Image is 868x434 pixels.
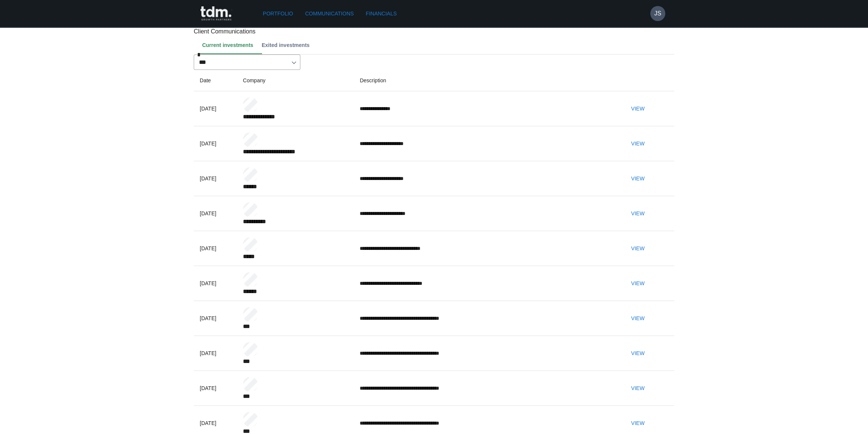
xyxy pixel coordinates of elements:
td: [DATE] [194,370,237,405]
td: [DATE] [194,301,237,336]
button: View [626,242,650,256]
button: JS [650,6,665,21]
td: [DATE] [194,266,237,301]
button: View [626,137,650,151]
p: Client Communications [194,27,674,36]
button: View [626,416,650,430]
div: Client notes tab [200,36,674,54]
a: Financials [363,7,399,21]
td: [DATE] [194,126,237,161]
th: Company [237,70,354,91]
button: Exited investments [259,36,316,54]
button: Current investments [200,36,259,54]
button: View [626,381,650,395]
td: [DATE] [194,196,237,231]
td: [DATE] [194,336,237,370]
th: Description [354,70,620,91]
td: [DATE] [194,231,237,266]
button: View [626,312,650,325]
h6: JS [654,9,662,18]
th: Date [194,70,237,91]
button: View [626,277,650,290]
a: Portfolio [260,7,296,21]
button: View [626,346,650,360]
button: View [626,207,650,221]
a: Communications [302,7,357,21]
button: View [626,102,650,116]
td: [DATE] [194,161,237,196]
button: View [626,172,650,186]
td: [DATE] [194,91,237,126]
